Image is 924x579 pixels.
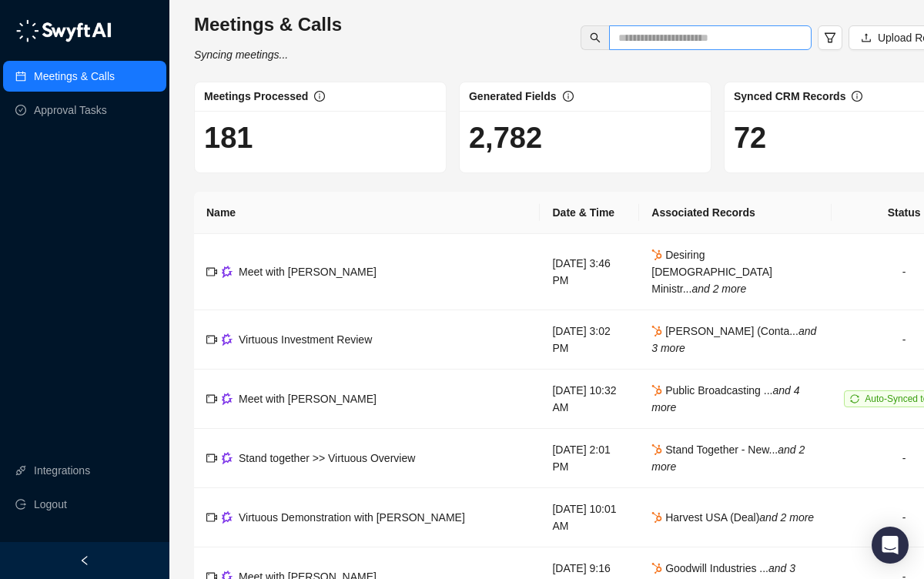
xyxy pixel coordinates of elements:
[852,91,862,102] span: info-circle
[206,266,217,277] span: video-camera
[540,234,639,310] td: [DATE] 3:46 PM
[222,393,233,404] img: gong-Dwh8HbPa.png
[206,453,217,464] span: video-camera
[759,511,814,524] i: and 2 more
[206,393,217,404] span: video-camera
[194,49,288,61] i: Syncing meetings...
[651,384,799,413] span: Public Broadcasting ...
[204,120,437,156] h1: 181
[34,61,115,92] a: Meetings & Calls
[691,283,746,295] i: and 2 more
[206,512,217,523] span: video-camera
[540,310,639,370] td: [DATE] 3:02 PM
[34,95,107,126] a: Approval Tasks
[540,429,639,488] td: [DATE] 2:01 PM
[194,12,342,37] h3: Meetings & Calls
[222,511,233,523] img: gong-Dwh8HbPa.png
[590,32,601,43] span: search
[469,120,701,156] h1: 2,782
[651,325,816,354] span: [PERSON_NAME] (Conta...
[651,325,816,354] i: and 3 more
[651,511,814,524] span: Harvest USA (Deal)
[239,393,377,405] span: Meet with [PERSON_NAME]
[15,19,112,42] img: logo-05li4sbe.png
[239,511,465,524] span: Virtuous Demonstration with [PERSON_NAME]
[239,452,415,464] span: Stand together >> Virtuous Overview
[651,443,805,473] i: and 2 more
[194,192,540,234] th: Name
[872,527,909,564] div: Open Intercom Messenger
[222,452,233,464] img: gong-Dwh8HbPa.png
[639,192,832,234] th: Associated Records
[824,32,836,44] span: filter
[239,333,372,346] span: Virtuous Investment Review
[204,90,308,102] span: Meetings Processed
[540,370,639,429] td: [DATE] 10:32 AM
[861,32,872,43] span: upload
[563,91,574,102] span: info-circle
[651,384,799,413] i: and 4 more
[34,489,67,520] span: Logout
[239,266,377,278] span: Meet with [PERSON_NAME]
[222,266,233,277] img: gong-Dwh8HbPa.png
[15,499,26,510] span: logout
[850,394,859,403] span: sync
[651,249,772,295] span: Desiring [DEMOGRAPHIC_DATA] Ministr...
[222,333,233,345] img: gong-Dwh8HbPa.png
[34,455,90,486] a: Integrations
[314,91,325,102] span: info-circle
[79,555,90,566] span: left
[734,90,845,102] span: Synced CRM Records
[206,334,217,345] span: video-camera
[469,90,557,102] span: Generated Fields
[540,192,639,234] th: Date & Time
[651,443,805,473] span: Stand Together - New...
[540,488,639,547] td: [DATE] 10:01 AM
